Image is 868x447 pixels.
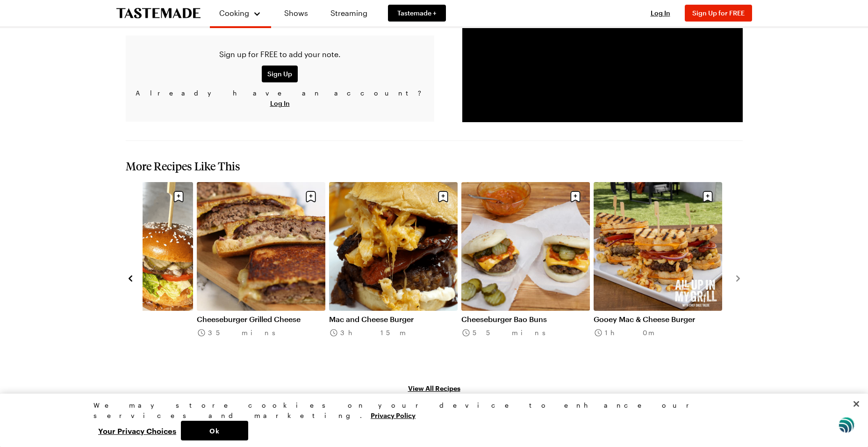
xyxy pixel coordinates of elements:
div: 7 / 8 [461,182,594,374]
span: Log In [651,9,670,17]
button: Save recipe [170,188,187,205]
a: Mac and Cheese Burger [329,315,458,324]
img: svg+xml;base64,PHN2ZyB3aWR0aD0iNDgiIGhlaWdodD0iNDgiIHZpZXdCb3g9IjAgMCA0OCA0OCIgZmlsbD0ibm9uZSIgeG... [839,416,854,433]
a: View All Recipes [126,383,743,393]
button: Ok [181,421,248,440]
a: More information about your privacy, opens in a new tab [371,410,416,419]
button: Save recipe [434,188,452,205]
button: navigate to previous item [126,272,135,284]
button: Save recipe [302,188,320,205]
div: We may store cookies on your device to enhance our services and marketing. [93,400,767,421]
div: 8 / 8 [594,182,726,374]
button: Sign Up for FREE [685,5,752,22]
div: 5 / 8 [197,182,329,374]
a: Gooey Mac & Cheese Burger [594,315,722,324]
h2: More Recipes Like This [126,160,743,173]
a: Cheeseburger Grilled Cheese [197,315,325,324]
span: Sign Up [267,69,292,79]
div: Privacy [93,400,767,440]
button: Your Privacy Choices [93,421,181,440]
a: Tastemade + [388,5,446,22]
span: Tastemade + [397,8,437,18]
p: Already have an account? [133,88,427,109]
button: Save recipe [567,188,584,205]
button: navigate to next item [733,272,743,284]
button: Log In [270,99,290,108]
button: Close [846,394,867,414]
div: 6 / 8 [329,182,461,374]
span: Cooking [219,8,249,17]
a: Cheeseburger Bao Buns [461,315,590,324]
button: Sign Up [262,66,298,82]
a: To Tastemade Home Page [116,8,201,19]
span: Sign Up for FREE [692,9,745,17]
button: Cooking [219,4,262,22]
p: Sign up for FREE to add your note. [133,49,427,60]
button: Log In [642,8,679,18]
button: Save recipe [699,188,717,205]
